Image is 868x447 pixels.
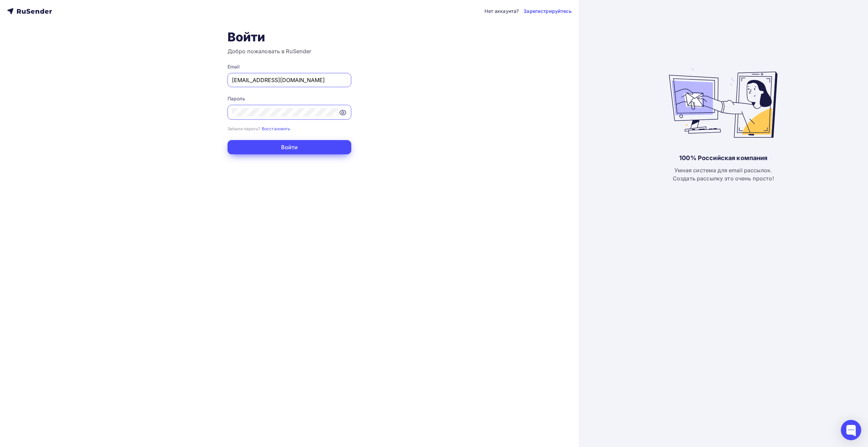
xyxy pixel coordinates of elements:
[228,126,260,131] small: Забыли пароль?
[524,8,571,15] a: Зарегистрируйтесь
[228,47,351,55] h3: Добро пожаловать в RuSender
[232,76,347,84] input: Укажите свой email
[485,8,519,15] div: Нет аккаунта?
[673,166,774,182] div: Умная система для email рассылок. Создать рассылку это очень просто!
[679,154,767,162] div: 100% Российская компания
[228,140,351,154] button: Войти
[228,63,351,70] div: Email
[262,126,291,131] small: Восстановить
[228,95,351,102] div: Пароль
[262,125,291,131] a: Восстановить
[228,30,351,44] h1: Войти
